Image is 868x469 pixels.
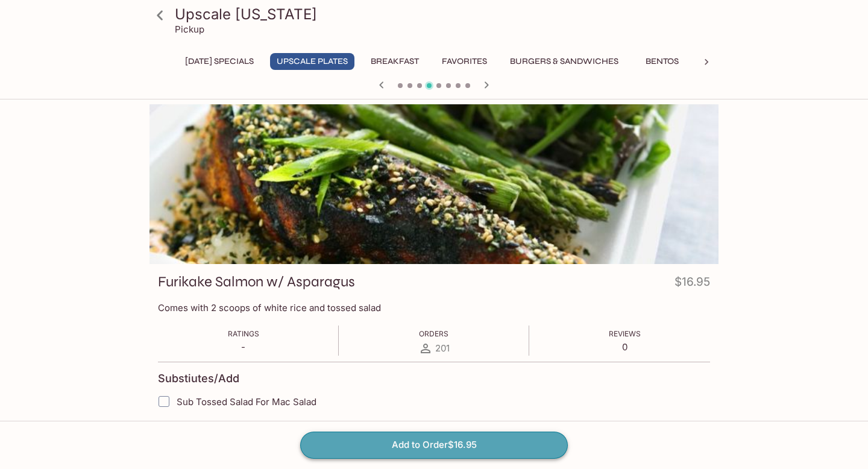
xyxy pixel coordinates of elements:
[675,272,710,296] h4: $16.95
[609,341,641,353] p: 0
[270,53,354,70] button: UPSCALE Plates
[435,342,450,354] span: 201
[635,53,689,70] button: Bentos
[149,104,719,264] div: Furikake Salmon w/ Asparagus
[175,24,204,35] p: Pickup
[178,53,260,70] button: [DATE] Specials
[158,302,710,313] p: Comes with 2 scoops of white rice and tossed salad
[228,341,259,353] p: -
[503,53,625,70] button: Burgers & Sandwiches
[435,53,494,70] button: Favorites
[158,372,239,385] h4: Substiutes/Add
[177,396,316,408] span: Sub Tossed Salad For Mac Salad
[228,329,259,338] span: Ratings
[364,53,426,70] button: Breakfast
[300,432,568,458] button: Add to Order$16.95
[175,5,714,24] h3: Upscale [US_STATE]
[158,272,355,291] h3: Furikake Salmon w/ Asparagus
[609,329,641,338] span: Reviews
[419,329,448,338] span: Orders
